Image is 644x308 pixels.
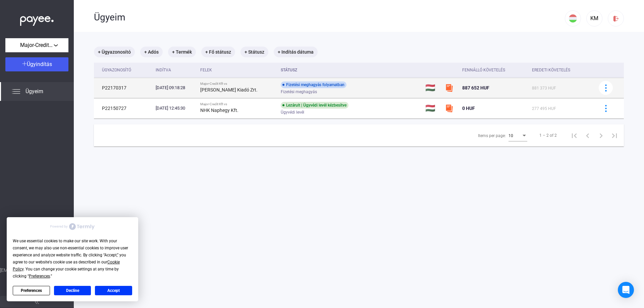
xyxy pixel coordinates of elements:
button: Previous page [581,129,594,142]
td: P22170317 [94,78,153,98]
div: Cookie Consent Prompt [7,217,138,301]
mat-chip: + Ügyazonosító [94,47,135,57]
div: Fizetési meghagyás folyamatban [281,81,346,88]
div: Ügyeim [94,12,565,23]
div: Eredeti követelés [532,66,590,74]
span: Major-Credit Kft [20,41,54,49]
button: Next page [594,129,608,142]
div: Eredeti követelés [532,66,570,74]
button: KM [586,10,602,26]
img: szamlazzhu-mini [445,104,453,112]
div: Ügyazonosító [102,66,150,74]
button: First page [568,129,581,142]
td: 🇭🇺 [423,78,442,98]
span: Cookie Policy [13,260,120,271]
mat-select: Items per page: [508,131,527,139]
mat-chip: + Státusz [240,47,268,57]
div: Ügyazonosító [102,66,131,74]
span: 0 HUF [462,106,475,111]
img: more-blue [602,84,609,91]
div: Open Intercom Messenger [618,282,634,298]
img: more-blue [602,105,609,112]
button: Ügyindítás [5,57,68,71]
div: Felek [200,66,212,74]
mat-chip: + Termék [168,47,196,57]
img: logout-red [612,15,620,22]
button: Preferences [13,286,50,295]
mat-chip: + Indítás dátuma [274,47,318,57]
button: Accept [95,286,132,295]
div: KM [589,14,600,22]
img: white-payee-white-dot.svg [20,12,54,26]
div: Indítva [156,66,195,74]
img: arrow-double-left-grey.svg [35,300,39,304]
th: Státusz [278,63,422,78]
span: 881 373 HUF [532,86,556,90]
button: Major-Credit Kft [5,38,68,52]
img: list.svg [12,87,20,96]
div: Major-Credit Kft vs [200,102,275,106]
button: more-blue [599,101,613,115]
img: Powered by Termly [50,223,95,230]
div: Indítva [156,66,171,74]
span: 887 652 HUF [462,85,489,90]
span: 10 [508,133,513,138]
span: 277 495 HUF [532,106,556,111]
button: logout-red [608,10,624,26]
img: szamlazzhu-mini [445,84,453,92]
span: Ügyindítás [27,61,52,67]
img: plus-white.svg [22,61,27,66]
div: Fennálló követelés [462,66,505,74]
div: Felek [200,66,275,74]
img: HU [569,14,577,22]
button: Last page [608,129,621,142]
div: 1 – 2 of 2 [539,131,557,139]
td: 🇭🇺 [423,98,442,118]
mat-chip: + Fő státusz [201,47,235,57]
div: Fennálló követelés [462,66,527,74]
span: Ügyvédi levél [281,108,304,116]
td: P22150727 [94,98,153,118]
strong: [PERSON_NAME] Kiadó Zrt. [200,87,258,93]
div: Major-Credit Kft vs [200,82,275,86]
button: more-blue [599,81,613,95]
div: Items per page: [478,132,506,140]
div: [DATE] 09:18:28 [156,84,195,91]
strong: NHK Naphegy Kft. [200,108,238,113]
span: Fizetési meghagyás [281,88,317,96]
div: We use essential cookies to make our site work. With your consent, we may also use non-essential ... [13,238,132,280]
div: [DATE] 12:45:30 [156,105,195,112]
span: Preferences [29,274,50,279]
div: Lezárult | Ügyvédi levél kézbesítve [281,102,348,109]
button: HU [565,10,581,26]
mat-chip: + Adós [140,47,163,57]
button: Decline [54,286,91,295]
span: Ügyeim [25,87,43,96]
